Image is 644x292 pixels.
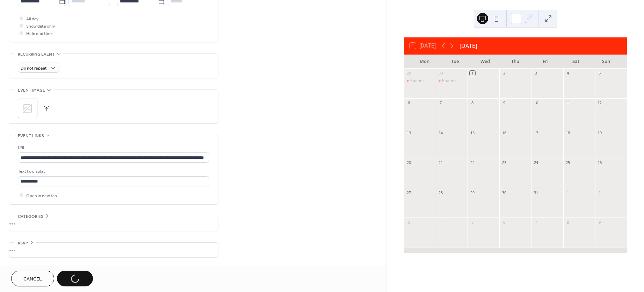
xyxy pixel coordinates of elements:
div: ••• [9,216,218,231]
div: 12 [597,100,602,106]
div: [DATE] [460,42,477,50]
div: 3 [406,220,411,225]
div: 1 [470,71,475,76]
div: 2 [597,190,602,195]
div: 5 [597,71,602,76]
div: 27 [406,190,411,195]
div: Mon [410,55,440,69]
span: Event links [18,132,44,140]
div: 9 [597,220,602,225]
span: All day [26,15,38,23]
div: 6 [501,220,507,225]
div: 4 [438,220,443,225]
div: Sun [591,55,621,69]
div: 2 [501,71,507,76]
div: ••• [9,243,218,257]
div: Epaper [410,78,424,84]
div: 25 [565,160,571,165]
div: URL [18,144,208,151]
div: 30 [438,71,443,76]
div: Epaper [404,78,436,84]
div: Text to display [18,168,208,175]
button: Cancel [11,271,54,286]
div: 19 [597,130,602,135]
div: 31 [533,190,538,195]
div: 14 [438,130,443,135]
div: 15 [470,130,475,135]
div: 24 [533,160,538,165]
div: 18 [565,130,571,135]
div: 7 [533,220,538,225]
div: 21 [438,160,443,165]
span: Categories [18,213,43,220]
div: 1 [565,190,571,195]
div: 28 [438,190,443,195]
div: 23 [501,160,507,165]
div: ; [18,99,37,118]
div: 11 [565,100,571,106]
div: 7 [438,100,443,106]
div: Epaper [436,78,468,84]
div: 4 [565,71,571,76]
div: Fri [530,55,561,69]
div: Thu [500,55,531,69]
span: Hide end time [26,30,53,37]
div: 16 [501,130,507,135]
div: 29 [406,71,411,76]
div: 26 [597,160,602,165]
div: Sat [561,55,591,69]
div: 10 [533,100,538,106]
span: Event image [18,87,45,94]
div: 9 [501,100,507,106]
span: Show date only [26,23,55,30]
div: 5 [470,220,475,225]
span: Recurring event [18,51,55,58]
div: 20 [406,160,411,165]
span: Open in new tab [26,192,57,199]
div: 8 [470,100,475,106]
div: 6 [406,100,411,106]
div: Epaper [442,78,456,84]
div: 13 [406,130,411,135]
div: Wed [470,55,500,69]
div: 8 [565,220,571,225]
span: Cancel [23,276,42,283]
span: Do not repeat [21,64,47,72]
div: 22 [470,160,475,165]
div: Tue [440,55,470,69]
div: 30 [501,190,507,195]
div: 3 [533,71,538,76]
span: RSVP [18,240,28,247]
div: 17 [533,130,538,135]
div: 29 [470,190,475,195]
